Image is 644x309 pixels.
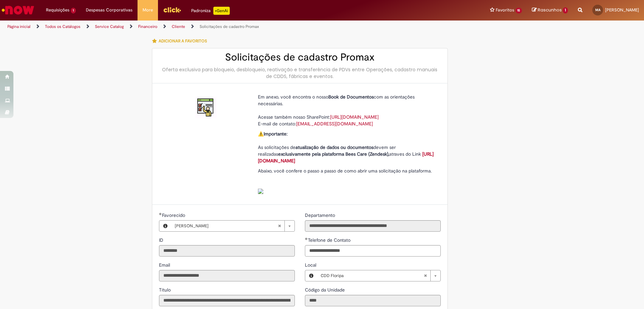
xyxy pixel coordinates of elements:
[305,212,336,219] label: Somente leitura - Departamento
[305,286,346,293] label: Somente leitura - Código da Unidade
[420,270,430,281] abbr: Limpar campo Local
[159,213,162,215] span: Obrigatório Preenchido
[538,7,562,13] span: Rascunhos
[296,144,373,150] strong: atualização de dados ou documentos
[532,7,568,13] a: Rascunhos
[71,8,76,13] span: 1
[5,21,424,33] ul: Trilhas de página
[278,151,389,157] strong: exclusivamente pela plataforma Bees Care (Zendesk),
[305,270,317,281] button: Local, Visualizar este registro CDD Floripa
[258,93,436,127] p: Em anexo, você encontra o nosso com as orientações necessárias. Acesse também nosso SharePoint: E...
[95,24,124,29] a: Service Catalog
[7,24,31,29] a: Página inicial
[159,38,207,44] span: Adicionar a Favoritos
[258,130,436,164] p: ⚠️ As solicitações de devem ser realizadas atraves do Link
[46,7,69,13] span: Requisições
[308,237,352,243] span: Telefone de Contato
[305,237,308,240] span: Obrigatório Preenchido
[143,7,153,13] span: More
[159,66,441,80] div: Oferta exclusiva para bloqueio, desbloqueio, reativação e transferência de PDVs entre Operações, ...
[163,5,181,15] img: click_logo_yellow_360x200.png
[563,7,568,13] span: 1
[200,24,259,29] a: Solicitações de cadastro Promax
[258,189,263,194] img: sys_attachment.do
[45,24,80,29] a: Todos os Catálogos
[595,8,600,12] span: MA
[86,7,132,13] span: Despesas Corporativas
[305,295,441,306] input: Código da Unidade
[191,7,230,15] div: Padroniza
[305,220,441,232] input: Departamento
[305,287,346,293] span: Somente leitura - Código da Unidade
[258,151,434,164] a: [URL][DOMAIN_NAME]
[296,121,373,127] a: [EMAIL_ADDRESS][DOMAIN_NAME]
[159,52,441,63] h2: Solicitações de cadastro Promax
[152,34,211,48] button: Adicionar a Favoritos
[171,221,294,231] a: [PERSON_NAME]Limpar campo Favorecido
[172,24,185,29] a: Cliente
[328,94,374,100] strong: Book de Documentos
[138,24,157,29] a: Financeiro
[159,295,295,306] input: Título
[213,7,230,15] p: +GenAi
[159,287,172,293] span: Somente leitura - Título
[159,270,295,281] input: Email
[159,262,171,268] label: Somente leitura - Email
[317,270,440,281] a: CDD FloripaLimpar campo Local
[159,221,171,231] button: Favorecido, Visualizar este registro Marco Aurelio Da Silva Aguiar
[159,286,172,293] label: Somente leitura - Título
[321,270,424,281] span: CDD Floripa
[159,237,165,243] span: Somente leitura - ID
[274,221,284,231] abbr: Limpar campo Favorecido
[175,221,278,231] span: [PERSON_NAME]
[195,97,217,118] img: Solicitações de cadastro Promax
[305,262,318,268] span: Local
[162,212,186,218] span: Necessários - Favorecido
[605,7,639,13] span: [PERSON_NAME]
[496,7,514,13] span: Favoritos
[330,114,379,120] a: [URL][DOMAIN_NAME]
[1,3,35,17] img: ServiceNow
[516,8,522,13] span: 15
[258,167,436,194] p: Abaixo, você confere o passo a passo de como abrir uma solicitação na plataforma.
[305,245,441,257] input: Telefone de Contato
[264,131,287,137] strong: Importante:
[159,245,295,257] input: ID
[159,237,165,243] label: Somente leitura - ID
